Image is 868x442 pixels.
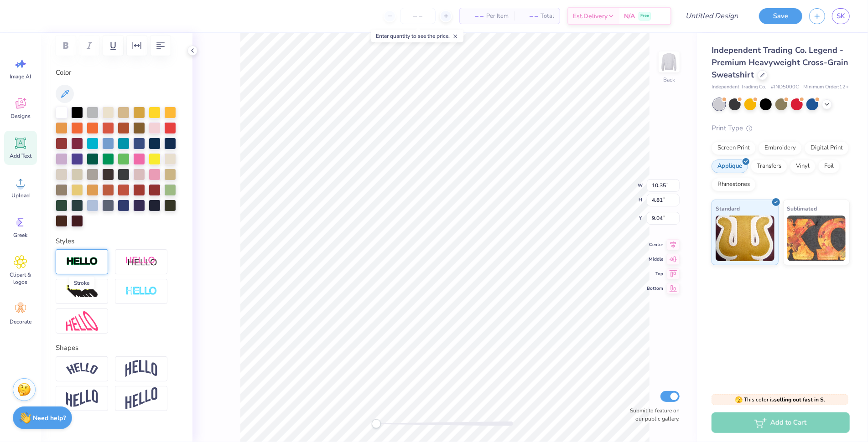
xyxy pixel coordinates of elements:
span: N/A [624,11,635,21]
img: Rise [125,387,157,410]
span: Designs [10,113,31,120]
div: Digital Print [805,141,849,155]
img: Arc [66,363,98,375]
span: Sublimated [787,204,817,213]
span: Standard [716,204,740,213]
span: This color is . [735,396,825,404]
span: Center [647,241,663,248]
img: Sublimated [787,216,846,261]
span: Minimum Order: 12 + [803,83,849,91]
img: Shadow [125,256,157,267]
div: Transfers [751,159,787,173]
input: – – [400,8,436,24]
div: Embroidery [759,141,802,155]
div: Stroke [69,277,94,289]
span: Image AI [10,73,31,80]
span: Est. Delivery [573,11,608,21]
span: – – [520,11,538,21]
div: Enter quantity to see the price. [371,30,463,42]
span: Independent Trading Co. [712,83,766,91]
span: # IND5000C [771,83,799,91]
img: Standard [716,216,774,261]
span: Bottom [647,285,663,292]
span: Upload [11,192,30,199]
div: Foil [818,159,840,173]
div: Accessibility label [372,419,381,428]
img: Arch [125,360,157,377]
span: Decorate [10,318,31,325]
img: Stroke [66,257,98,267]
span: Add Text [10,152,31,159]
strong: selling out fast in S [774,396,824,403]
div: Rhinestones [712,178,756,191]
label: Submit to feature on our public gallery. [625,406,680,423]
img: Negative Space [125,286,157,297]
a: SK [832,8,850,24]
div: Back [663,76,675,84]
span: 🫣 [735,396,743,404]
button: Save [759,8,802,24]
label: Styles [56,236,74,247]
span: – – [465,11,483,21]
span: Top [647,270,663,278]
span: Free [640,13,649,19]
span: Greek [14,231,28,239]
span: Per Item [486,11,509,21]
div: Screen Print [712,141,756,155]
img: Free Distort [66,311,98,331]
label: Color [56,67,178,78]
div: Vinyl [790,159,816,173]
span: Middle [647,256,663,263]
span: Independent Trading Co. Legend - Premium Heavyweight Cross-Grain Sweatshirt [712,45,848,80]
span: Total [541,11,554,21]
img: Back [660,53,678,71]
img: Flag [66,390,98,407]
label: Shapes [56,343,78,353]
div: Print Type [712,123,850,134]
strong: Need help? [33,414,66,422]
span: SK [837,11,845,21]
input: Untitled Design [678,7,745,25]
div: Applique [712,159,748,173]
span: Clipart & logos [5,271,36,286]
